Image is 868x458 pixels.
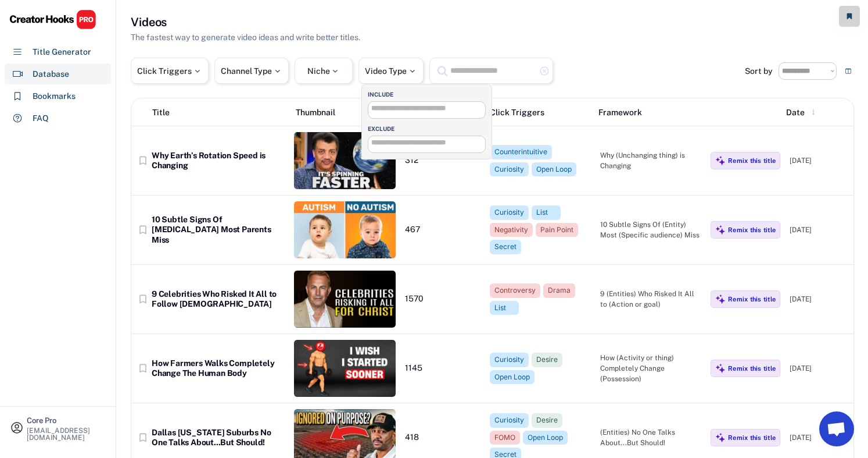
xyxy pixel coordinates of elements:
[405,155,480,166] div: 312
[294,271,395,328] img: thumbnail%20%2869%29.jpg
[33,68,69,80] div: Database
[137,67,202,75] div: Click Triggers
[307,67,340,75] div: Niche
[494,416,524,425] div: Curiosity
[790,155,848,166] div: [DATE]
[294,201,395,258] img: thumbnail%20%2872%29.jpg
[405,432,480,443] div: 418
[598,106,698,119] div: Framework
[494,372,530,382] div: Open Loop
[365,67,417,75] div: Video Type
[540,225,573,235] div: Pain Point
[33,112,49,125] div: FAQ
[728,157,776,165] div: Remix this title
[715,225,726,235] img: MagicMajor%20%28Purple%29.svg
[152,289,285,310] div: 9 Celebrities Who Risked It All to Follow [DEMOGRAPHIC_DATA]
[494,165,524,175] div: Curiosity
[536,355,558,365] div: Desire
[715,294,726,304] img: MagicMajor%20%28Purple%29.svg
[294,340,395,397] img: thumbnail%20%2873%29.jpg
[294,132,395,189] img: thumbnail%20%2862%29.jpg
[131,14,167,30] h3: Videos
[819,411,854,446] a: Відкритий чат
[152,428,285,448] div: Dallas [US_STATE] Suburbs No One Talks About...But Should!
[536,165,572,175] div: Open Loop
[494,147,547,157] div: Counterintuitive
[745,67,773,75] div: Sort by
[600,353,701,384] div: How (Activity or thing) Completely Change (Possession)
[600,150,701,171] div: Why (Unchanging thing) is Changing
[368,90,492,98] div: INCLUDE
[137,293,149,305] button: bookmark_border
[539,66,550,76] button: highlight_remove
[405,294,480,304] div: 1570
[494,303,514,313] div: List
[33,46,91,58] div: Title Generator
[152,151,285,171] div: Why Earth’s Rotation Speed is Changing
[790,363,848,374] div: [DATE]
[600,427,701,448] div: (Entities) No One Talks About...But Should!
[600,289,701,310] div: 9 (Entities) Who Risked It All to (Action or goal)
[715,155,726,166] img: MagicMajor%20%28Purple%29.svg
[494,286,536,296] div: Controversy
[27,427,106,441] div: [EMAIL_ADDRESS][DOMAIN_NAME]
[137,155,149,166] button: bookmark_border
[728,295,776,303] div: Remix this title
[536,416,558,425] div: Desire
[790,225,848,235] div: [DATE]
[786,106,805,119] div: Date
[715,432,726,443] img: MagicMajor%20%28Purple%29.svg
[790,294,848,304] div: [DATE]
[548,286,571,296] div: Drama
[137,224,149,236] button: bookmark_border
[221,67,282,75] div: Channel Type
[494,242,517,252] div: Secret
[490,106,589,119] div: Click Triggers
[494,433,515,443] div: FOMO
[715,363,726,374] img: MagicMajor%20%28Purple%29.svg
[131,31,360,44] div: The fastest way to generate video ideas and write better titles.
[152,358,285,379] div: How Farmers Walks Completely Change The Human Body
[494,225,528,235] div: Negativity
[494,355,524,365] div: Curiosity
[728,226,776,234] div: Remix this title
[137,432,149,443] button: bookmark_border
[137,363,149,374] button: bookmark_border
[27,417,106,424] div: Core Pro
[9,9,96,30] img: CHPRO%20Logo.svg
[405,225,480,235] div: 467
[405,363,480,374] div: 1145
[728,434,776,442] div: Remix this title
[528,433,563,443] div: Open Loop
[152,215,285,246] div: 10 Subtle Signs Of [MEDICAL_DATA] Most Parents Miss
[494,208,524,218] div: Curiosity
[368,125,492,133] div: EXCLUDE
[536,208,556,218] div: List
[728,364,776,372] div: Remix this title
[33,90,76,102] div: Bookmarks
[790,432,848,443] div: [DATE]
[296,106,395,119] div: Thumbnail
[152,106,170,119] div: Title
[600,219,701,240] div: 10 Subtle Signs Of (Entity) Most (Specific audience) Miss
